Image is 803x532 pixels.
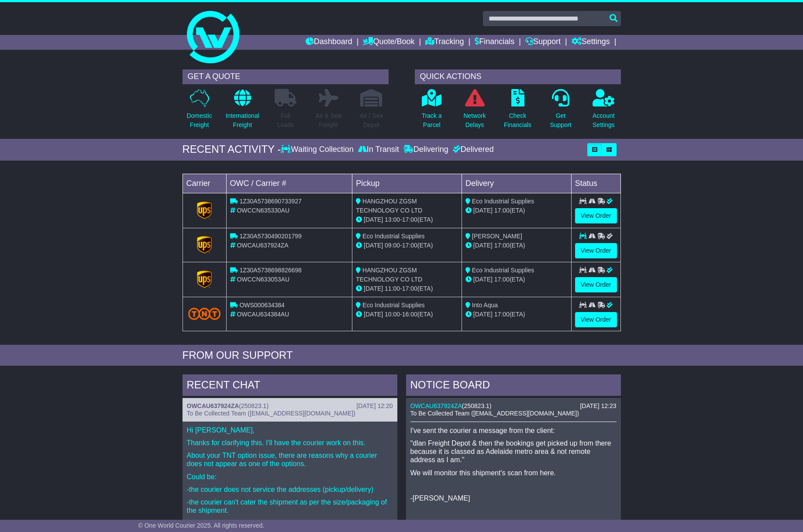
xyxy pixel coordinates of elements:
span: [DATE] [364,311,383,318]
p: Hi [PERSON_NAME], [187,426,393,434]
div: Delivering [401,145,451,154]
span: 17:00 [402,285,417,292]
p: We will monitor this shipment's scan from here. [410,469,617,477]
span: 13:00 [385,216,400,223]
div: Waiting Collection [281,145,355,154]
span: 17:00 [494,311,510,318]
p: Network Delays [463,111,486,130]
span: Eco Industrial Supplies [472,267,534,274]
p: Account Settings [593,111,615,130]
span: OWS000634384 [239,302,285,309]
span: HANGZHOU ZGSM TECHNOLOGY CO LTD [356,198,422,214]
span: [DATE] [473,276,493,283]
span: OWCCN633053AU [237,276,289,283]
a: Support [525,35,561,50]
a: OWCAU637924ZA [410,402,462,409]
span: Into Aqua [472,302,498,309]
p: "dlan Freight Depot & then the bookings get picked up from there because it is classed as Adelaid... [410,439,617,464]
a: Financials [475,35,514,50]
span: 09:00 [385,242,400,249]
img: GetCarrierServiceLogo [197,236,212,254]
p: Full Loads [275,111,296,130]
span: HANGZHOU ZGSM TECHNOLOGY CO LTD [356,267,422,283]
span: OWCAU637924ZA [237,242,288,249]
img: TNT_Domestic.png [188,308,221,319]
span: 17:00 [402,216,417,223]
a: Track aParcel [421,89,442,134]
a: View Order [575,243,617,258]
span: [DATE] [473,311,493,318]
div: NOTICE BOARD [406,374,621,398]
div: RECENT CHAT [183,374,397,398]
span: 250823.1 [241,402,266,409]
div: ( ) [410,402,617,410]
span: 1Z30A5738698826698 [239,267,301,274]
a: View Order [575,312,617,327]
a: InternationalFreight [225,89,260,134]
a: View Order [575,208,617,223]
div: [DATE] 12:23 [580,402,616,410]
div: (ETA) [465,206,568,215]
img: GetCarrierServiceLogo [197,202,212,219]
a: DomesticFreight [186,89,212,134]
div: GET A QUOTE [183,69,389,84]
p: Air / Sea Depot [360,111,383,130]
div: QUICK ACTIONS [415,69,621,84]
a: GetSupport [549,89,572,134]
span: To Be Collected Team ([EMAIL_ADDRESS][DOMAIN_NAME]) [187,410,355,417]
td: Delivery [462,174,571,193]
span: To Be Collected Team ([EMAIL_ADDRESS][DOMAIN_NAME]) [410,410,579,417]
td: OWC / Carrier # [226,174,352,193]
a: CheckFinancials [503,89,532,134]
p: Air & Sea Freight [316,111,341,130]
p: -the courier does not service the addresses (pickup/delivery) [187,485,393,494]
p: -the courier can't cater the shipment as per the size/packaging of the shipment. [187,498,393,515]
div: (ETA) [465,275,568,284]
span: [PERSON_NAME] [472,233,522,240]
span: 17:00 [494,207,510,214]
p: Track a Parcel [422,111,442,130]
span: [DATE] [364,242,383,249]
p: Get Support [550,111,571,130]
span: [DATE] [364,216,383,223]
span: 250823.1 [464,402,489,409]
a: AccountSettings [592,89,615,134]
div: - (ETA) [356,241,458,250]
span: © One World Courier 2025. All rights reserved. [138,522,265,529]
div: [DATE] 12:20 [356,402,393,410]
span: Eco Industrial Supplies [472,198,534,205]
a: Quote/Book [363,35,414,50]
p: International Freight [226,111,259,130]
span: [DATE] [364,285,383,292]
div: (ETA) [465,241,568,250]
img: GetCarrierServiceLogo [197,271,212,288]
span: 17:00 [494,242,510,249]
a: NetworkDelays [463,89,486,134]
span: OWCCN635330AU [237,207,289,214]
span: 11:00 [385,285,400,292]
span: Eco Industrial Supplies [362,302,424,309]
a: Settings [572,35,610,50]
span: 10:00 [385,311,400,318]
div: Delivered [451,145,494,154]
span: 17:00 [402,242,417,249]
td: Carrier [183,174,226,193]
a: Tracking [425,35,464,50]
div: In Transit [356,145,401,154]
p: Could be: [187,473,393,481]
div: - (ETA) [356,215,458,224]
div: (ETA) [465,310,568,319]
a: OWCAU637924ZA [187,402,239,409]
td: Status [571,174,620,193]
span: OWCAU634384AU [237,311,289,318]
span: 1Z30A5738690733927 [239,198,301,205]
p: About your TNT option issue, there are reasons why a courier does not appear as one of the options. [187,451,393,468]
td: Pickup [352,174,462,193]
span: 1Z30A5730490201799 [239,233,301,240]
a: View Order [575,277,617,292]
p: Check Financials [504,111,531,130]
div: - (ETA) [356,284,458,293]
div: FROM OUR SUPPORT [183,349,621,362]
span: [DATE] [473,242,493,249]
p: Domestic Freight [186,111,212,130]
